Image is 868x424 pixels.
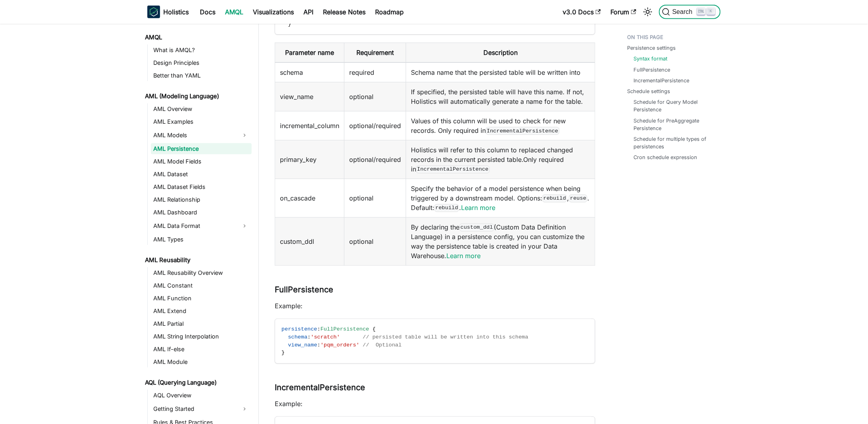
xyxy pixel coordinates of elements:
span: // Optional [363,342,402,348]
a: Better than YAML [151,70,252,81]
code: IncrementalPersistence [486,127,559,135]
code: IncrementalPersistence [416,165,490,173]
td: incremental_column [275,111,344,140]
a: AML Reusability Overview [151,267,252,278]
span: Search [670,8,698,16]
a: Schedule for multiple types of persistences [633,135,713,150]
a: Learn more [461,204,495,212]
a: FullPersistence [633,66,670,74]
th: Requirement [344,43,406,63]
a: AML Constant [151,280,252,291]
span: FullPersistence [321,326,369,332]
a: AML (Modeling Language) [143,91,252,102]
a: Forum [606,6,641,18]
span: view_name [288,342,317,348]
a: AML Model Fields [151,156,252,167]
a: AML If-else [151,344,252,355]
td: required [344,62,406,82]
button: Expand sidebar category 'Getting Started' [237,403,252,415]
td: By declaring the (Custom Data Definition Language) in a persistence config, you can customize the... [406,218,595,266]
a: AQL (Querying Language) [143,377,252,388]
td: Schema name that the persisted table will be written into [406,62,595,82]
a: Visualizations [248,6,299,18]
a: AML String Interpolation [151,331,252,342]
a: AML Relationship [151,194,252,205]
h3: IncrementalPersistence [275,383,595,393]
a: AML Dataset [151,169,252,180]
button: Expand sidebar category 'AML Data Format' [237,220,252,232]
span: } [282,350,285,356]
span: { [372,326,375,332]
button: Search (Ctrl+K) [659,5,721,19]
td: Specify the behavior of a model persistence when being triggered by a downstream model. Options: ... [406,179,595,218]
a: Getting Started [151,403,237,415]
a: Design Principles [151,57,252,68]
td: optional [344,82,406,111]
a: AQL Overview [151,390,252,401]
span: 'pqm_orders' [321,342,360,348]
a: AML Function [151,293,252,304]
button: Switch between dark and light mode (currently light mode) [641,6,654,18]
span: : [317,342,321,348]
a: AML Persistence [151,143,252,154]
a: AML Module [151,356,252,368]
span: } [288,21,291,27]
a: AML Data Format [151,220,237,232]
a: AMQL [220,6,248,18]
p: Example: [275,399,595,408]
code: reuse [569,194,587,202]
th: Description [406,43,595,63]
td: optional/required [344,140,406,179]
b: Holistics [163,7,189,17]
td: optional [344,218,406,266]
a: Roadmap [370,6,409,18]
a: AML Overview [151,103,252,115]
a: AML Dashboard [151,207,252,218]
span: 'scratch' [311,334,340,340]
button: Expand sidebar category 'AML Models' [237,129,252,142]
a: Docs [195,6,220,18]
td: optional/required [344,111,406,140]
code: rebuild [542,194,567,202]
a: AML Models [151,129,237,142]
a: Learn more [446,252,481,260]
a: Schedule settings [627,88,670,95]
a: Schedule for Query Model Persistence [633,98,713,113]
td: If specified, the persisted table will have this name. If not, Holistics will automatically gener... [406,82,595,111]
td: Values of this column will be used to check for new records. Only required in [406,111,595,140]
span: : [307,334,311,340]
img: Holistics [147,6,160,18]
a: HolisticsHolistics [147,6,189,18]
a: What is AMQL? [151,45,252,56]
code: custom_ddl [459,224,494,231]
code: rebuild [434,204,459,212]
td: optional [344,179,406,218]
td: Holistics will refer to this column to replaced changed records in the current persisted table.On... [406,140,595,179]
a: AML Dataset Fields [151,181,252,193]
a: AML Partial [151,318,252,329]
td: primary_key [275,140,344,179]
span: : [317,326,321,332]
a: AML Extend [151,305,252,317]
h3: FullPersistence [275,285,595,295]
a: Persistence settings [627,44,676,52]
a: Schedule for PreAggregate Persistence [633,117,713,132]
a: IncrementalPersistence [633,77,689,84]
td: view_name [275,82,344,111]
a: Release Notes [318,6,370,18]
a: API [299,6,318,18]
a: v3.0 Docs [558,6,606,18]
a: AMQL [143,32,252,43]
td: custom_ddl [275,218,344,266]
a: AML Reusability [143,255,252,266]
td: schema [275,62,344,82]
kbd: K [707,8,715,15]
nav: Docs sidebar [139,24,259,424]
a: AML Types [151,234,252,245]
span: schema [288,334,307,340]
p: Example: [275,301,595,311]
a: Cron schedule expression [633,154,697,161]
span: // persisted table will be written into this schema [363,334,528,340]
td: on_cascade [275,179,344,218]
th: Parameter name [275,43,344,63]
